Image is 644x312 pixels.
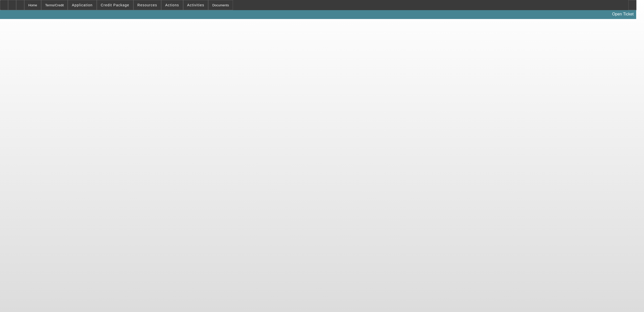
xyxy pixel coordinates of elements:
button: Application [68,0,96,10]
span: Actions [165,3,179,7]
button: Actions [161,0,183,10]
button: Activities [183,0,208,10]
span: Application [72,3,92,7]
span: Resources [137,3,157,7]
a: Open Ticket [610,10,636,18]
span: Credit Package [101,3,129,7]
span: Activities [187,3,204,7]
button: Resources [134,0,161,10]
button: Credit Package [97,0,133,10]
